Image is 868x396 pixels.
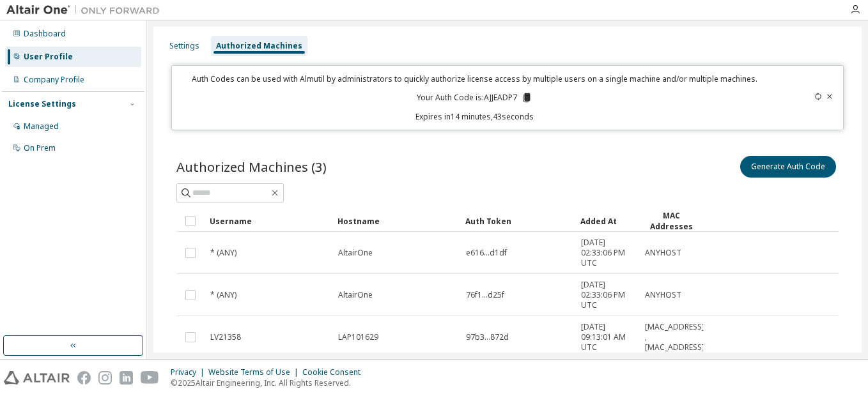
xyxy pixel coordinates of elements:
div: Added At [580,211,634,231]
span: 76f1...d25f [466,290,504,300]
p: Expires in 14 minutes, 43 seconds [180,111,770,122]
span: [DATE] 02:33:06 PM UTC [581,280,633,310]
div: Company Profile [24,75,84,85]
span: Authorized Machines (3) [176,158,327,176]
span: LAP101629 [338,332,378,342]
p: Your Auth Code is: AJJEADP7 [417,92,532,103]
img: facebook.svg [77,371,91,385]
img: linkedin.svg [120,371,133,385]
div: Username [210,211,327,231]
p: Auth Codes can be used with Almutil by administrators to quickly authorize license access by mult... [180,73,770,84]
span: LV21358 [210,332,241,342]
div: Privacy [171,367,208,377]
img: youtube.svg [141,371,159,385]
span: [DATE] 02:33:06 PM UTC [581,238,633,268]
p: © 2025 Altair Engineering, Inc. All Rights Reserved. [171,377,368,388]
div: Cookie Consent [302,367,368,377]
span: e616...d1df [466,248,507,258]
span: AltairOne [338,248,373,258]
span: * (ANY) [210,290,236,300]
div: Website Terms of Use [208,367,302,377]
span: ANYHOST [645,248,681,258]
span: * (ANY) [210,248,236,258]
span: [MAC_ADDRESS] , [MAC_ADDRESS] [645,322,704,353]
span: 97b3...872d [466,332,509,342]
div: On Prem [24,143,56,153]
div: MAC Addresses [644,210,698,232]
span: [DATE] 09:13:01 AM UTC [581,322,633,353]
img: instagram.svg [98,371,112,385]
div: User Profile [24,52,73,62]
div: Settings [169,41,199,51]
img: Altair One [6,4,166,17]
div: Auth Token [465,211,570,231]
div: Managed [24,121,59,132]
div: Hostname [337,211,455,231]
div: Authorized Machines [216,41,302,51]
div: License Settings [8,99,76,109]
span: AltairOne [338,290,373,300]
img: altair_logo.svg [4,371,70,385]
button: Generate Auth Code [740,156,836,178]
div: Dashboard [24,29,66,39]
span: ANYHOST [645,290,681,300]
